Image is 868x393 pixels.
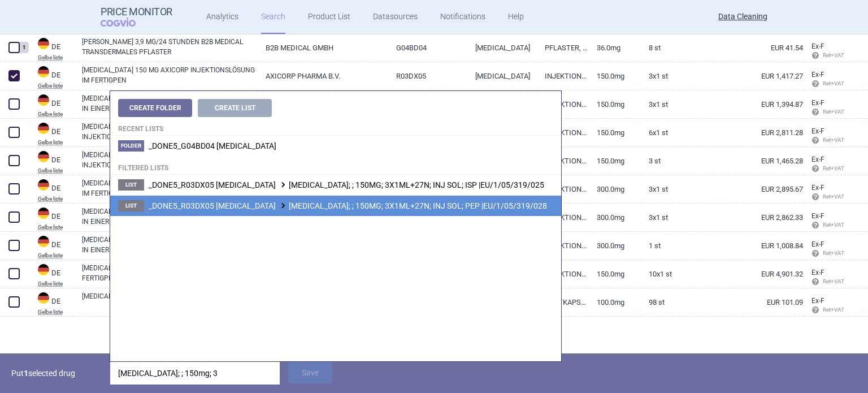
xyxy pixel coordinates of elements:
span: Ex-factory price [811,297,824,305]
a: [MEDICAL_DATA] 300 MG AXICORP INJEKTIONSLÖSUNG IM FERTIGPEN [82,178,257,198]
a: PFLASTER, TRANSDERMAL [536,34,588,62]
a: EUR 2,895.67 [684,175,803,203]
span: Ex-factory price [811,42,824,50]
abbr: Gelbe liste — Gelbe Liste online database by Medizinische Medien Informations GmbH (MMI), Germany [38,83,73,89]
a: EUR 41.54 [684,34,803,62]
span: Ret+VAT calc [811,193,855,200]
a: DEDEGelbe liste [29,65,73,89]
img: Germany [38,179,49,191]
a: Ex-F Ret+VAT calc [803,293,845,319]
a: 3X1 ST [640,175,684,203]
abbr: Gelbe liste — Gelbe Liste online database by Medizinische Medien Informations GmbH (MMI), Germany [38,55,73,61]
a: 3X1 ST [640,62,684,90]
span: Ret+VAT calc [811,137,855,143]
div: 1 [19,42,29,53]
a: INJEKTIONSLSG. [536,175,588,203]
a: 150.0mg [588,147,640,175]
a: 150.0mg [588,260,640,288]
a: Ex-F Ret+VAT calc [803,180,845,206]
abbr: Gelbe liste — Gelbe Liste online database by Medizinische Medien Informations GmbH (MMI), Germany [38,309,73,315]
abbr: Gelbe liste — Gelbe Liste online database by Medizinische Medien Informations GmbH (MMI), Germany [38,196,73,202]
a: [MEDICAL_DATA] 300 MG ORIFARM INJEKTIONSLÖSUNG IN EINER FERTIGSPRITZE [82,235,257,255]
a: Ex-F Ret+VAT calc [803,265,845,291]
a: EUR 1,417.27 [684,62,803,90]
img: Germany [38,66,49,77]
a: [MEDICAL_DATA] 100 MG ORIGINALIS HARTKAPSELN [82,291,257,312]
a: [PERSON_NAME] 3,9 MG/24 STUNDEN B2B MEDICAL TRANSDERMALES PFLASTER [82,37,257,57]
span: Ex-factory price [811,184,824,192]
a: [MEDICAL_DATA] 300 MG AXICORP INJEKTIONSLÖSUNG IN EINER FERTIGSPRITZE [82,206,257,227]
a: [MEDICAL_DATA] 150 MG CC PHARMA INJEKTIONSLÖSUNG IN EINER FERTIGSPRITZE [82,122,257,142]
span: Ex-factory price [811,156,824,163]
button: Create List [198,99,272,117]
a: 3X1 ST [640,204,684,231]
img: Germany [38,94,49,106]
a: 150.0mg [588,119,640,146]
span: Ret+VAT calc [811,278,855,284]
abbr: Gelbe liste — Gelbe Liste online database by Medizinische Medien Informations GmbH (MMI), Germany [38,111,73,117]
span: XOLAIR; ; 150MG; 3X1ML+27N; INJ SOL; ISP |EU/1/05/319/025 [149,180,544,189]
a: Ex-F Ret+VAT calc [803,38,845,64]
a: 3 ST [640,147,684,175]
abbr: Gelbe liste — Gelbe Liste online database by Medizinische Medien Informations GmbH (MMI), Germany [38,281,73,287]
abbr: Gelbe liste — Gelbe Liste online database by Medizinische Medien Informations GmbH (MMI), Germany [38,140,73,145]
img: Germany [38,264,49,275]
a: 10X1 ST [640,260,684,288]
span: Ret+VAT calc [811,250,855,256]
span: List [118,200,144,211]
a: 36.0mg [588,34,640,62]
span: COGVIO [101,18,151,27]
a: EUR 1,394.87 [684,90,803,118]
a: HARTKAPSEL [536,288,588,316]
a: [MEDICAL_DATA] 150 MG AXICORP INJEKTIONSLÖSUNG IM FERTIGPEN [82,65,257,85]
a: DEDEGelbe liste [29,178,73,202]
p: Put selected drug [11,362,102,385]
span: Ret+VAT calc [811,52,855,58]
span: _DONE5_G04BD04 OXYBUTYNIN [149,141,276,150]
a: EUR 2,862.33 [684,204,803,231]
span: Ex-factory price [811,99,824,107]
a: Ex-F Ret+VAT calc [803,208,845,234]
a: Price MonitorCOGVIO [101,6,172,28]
span: Ret+VAT calc [811,80,855,87]
button: Save [288,362,332,383]
img: Germany [38,123,49,134]
a: DEDEGelbe liste [29,235,73,258]
span: Ex-factory price [811,269,824,277]
span: Ret+VAT calc [811,222,855,228]
a: DEDEGelbe liste [29,206,73,230]
a: Ex-F Ret+VAT calc [803,152,845,178]
a: DEDEGelbe liste [29,93,73,117]
strong: Price Monitor [101,6,172,18]
a: 300.0mg [588,175,640,203]
img: Germany [38,292,49,304]
a: 6X1 ST [640,119,684,146]
button: Create Folder [118,99,192,117]
a: DEDEGelbe liste [29,263,73,287]
a: Ex-F Ret+VAT calc [803,236,845,262]
a: Ex-F Ret+VAT calc [803,67,845,93]
a: 150.0mg [588,90,640,118]
a: INJEKTIONSLSG. [536,147,588,175]
a: [MEDICAL_DATA]® 150 MG INJEKTIONSLÖSUNG IM FERTIGPEN [82,263,257,283]
span: List [118,179,144,191]
a: INJEKTIONSLSG. [536,62,588,90]
a: [MEDICAL_DATA] 150 MG AXICORP INJEKTIONSLÖSUNG IN EINER FERTIGSPRITZE [82,93,257,114]
a: Ex-F Ret+VAT calc [803,95,845,121]
a: DEDEGelbe liste [29,150,73,174]
img: Germany [38,236,49,247]
span: Ret+VAT calc [811,306,855,313]
a: B2B MEDICAL GMBH [257,34,387,62]
img: Germany [38,208,49,219]
span: Ex-factory price [811,240,824,248]
abbr: Gelbe liste — Gelbe Liste online database by Medizinische Medien Informations GmbH (MMI), Germany [38,224,73,230]
a: [MEDICAL_DATA] [467,62,536,90]
a: EUR 101.09 [684,288,803,316]
span: Folder [118,140,144,152]
a: INJEKTIONSLSG. [536,119,588,146]
span: XOLAIR; ; 150MG; 3X1ML+27N; INJ SOL; PEP |EU/1/05/319/028 [149,201,547,210]
a: 300.0mg [588,232,640,260]
strong: 1 [24,369,28,378]
a: EUR 1,008.84 [684,232,803,260]
a: INJEKTIONSLSG. [536,90,588,118]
